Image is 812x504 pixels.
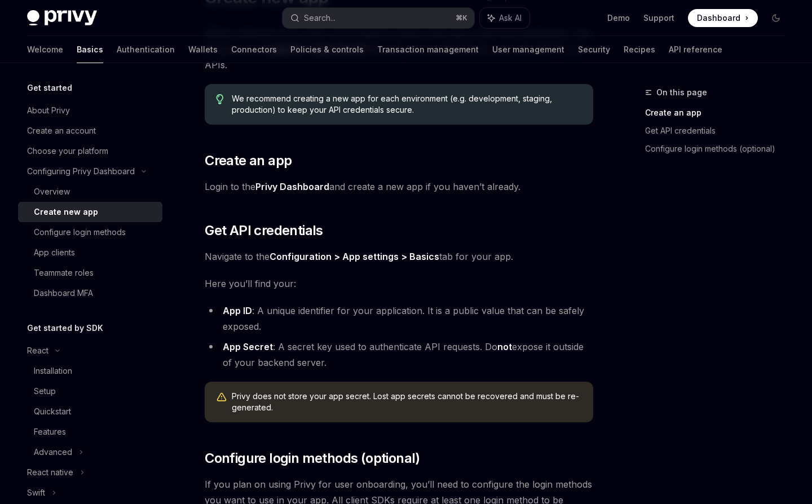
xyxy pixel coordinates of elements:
img: dark logo [27,10,97,26]
a: Create new app [18,202,162,222]
a: Privy Dashboard [255,181,329,193]
strong: not [497,341,512,352]
div: Search... [304,11,336,25]
div: App clients [34,246,75,259]
div: Features [34,425,66,439]
button: Search...⌘K [283,8,474,28]
li: : A secret key used to authenticate API requests. Do expose it outside of your backend server. [205,339,593,370]
div: Setup [34,384,56,398]
a: Basics [77,36,103,63]
a: Choose your platform [18,141,162,161]
a: Recipes [624,36,655,63]
a: About Privy [18,100,162,121]
div: Swift [27,486,45,499]
div: Quickstart [34,405,71,418]
div: Installation [34,364,72,378]
li: : A unique identifier for your application. It is a public value that can be safely exposed. [205,303,593,334]
div: Dashboard MFA [34,286,93,300]
div: Configuring Privy Dashboard [27,165,135,178]
a: API reference [669,36,722,63]
a: Create an app [645,104,794,122]
div: React [27,344,48,357]
span: Privy does not store your app secret. Lost app secrets cannot be recovered and must be re-generated. [232,391,582,413]
a: Security [578,36,610,63]
a: Configure login methods [18,222,162,242]
div: Overview [34,185,70,198]
span: We recommend creating a new app for each environment (e.g. development, staging, production) to k... [232,93,582,116]
h5: Get started by SDK [27,321,103,335]
span: Navigate to the tab for your app. [205,249,593,264]
div: Advanced [34,445,72,459]
button: Ask AI [480,8,529,28]
div: About Privy [27,104,70,117]
a: Welcome [27,36,63,63]
div: React native [27,466,73,479]
a: Connectors [231,36,277,63]
div: Teammate roles [34,266,94,280]
a: Policies & controls [290,36,364,63]
a: Get API credentials [645,122,794,140]
a: Wallets [188,36,218,63]
strong: App ID [223,305,252,316]
div: Create new app [34,205,98,219]
a: Installation [18,361,162,381]
span: Dashboard [697,12,740,24]
a: Quickstart [18,401,162,422]
a: App clients [18,242,162,263]
a: Configure login methods (optional) [645,140,794,158]
a: Setup [18,381,162,401]
h5: Get started [27,81,72,95]
a: Configuration > App settings > Basics [270,251,439,263]
a: Features [18,422,162,442]
a: Demo [607,12,630,24]
span: Login to the and create a new app if you haven’t already. [205,179,593,194]
div: Configure login methods [34,226,126,239]
svg: Warning [216,392,227,403]
span: Ask AI [499,12,522,24]
a: Dashboard MFA [18,283,162,303]
span: Create an app [205,152,292,170]
button: Toggle dark mode [767,9,785,27]
span: Here you’ll find your: [205,276,593,291]
span: Configure login methods (optional) [205,449,420,467]
span: ⌘ K [456,14,467,23]
div: Create an account [27,124,96,138]
strong: App Secret [223,341,273,352]
a: Support [643,12,674,24]
span: On this page [656,86,707,99]
a: Teammate roles [18,263,162,283]
a: Overview [18,182,162,202]
span: Get API credentials [205,222,323,240]
a: Authentication [117,36,175,63]
a: Dashboard [688,9,758,27]
svg: Tip [216,94,224,104]
a: User management [492,36,564,63]
a: Transaction management [377,36,479,63]
a: Create an account [18,121,162,141]
div: Choose your platform [27,144,108,158]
